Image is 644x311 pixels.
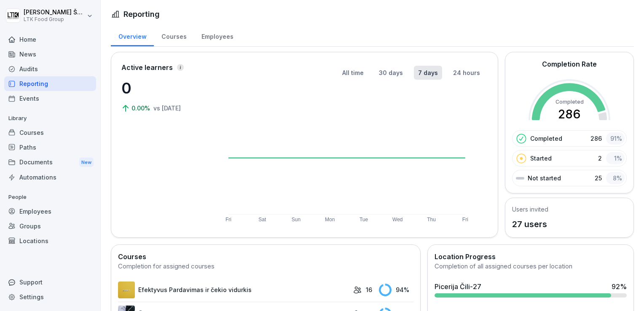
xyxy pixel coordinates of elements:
[118,252,413,262] h2: Courses
[393,217,403,223] text: Wed
[4,140,96,155] a: Paths
[4,76,96,91] a: Reporting
[131,104,152,113] p: 0.00%
[606,132,625,145] div: 91 %
[258,217,266,223] text: Sat
[379,284,413,296] div: 94 %
[24,9,85,16] p: [PERSON_NAME] Šablinskienė
[118,282,135,298] img: i32ivo17vr8ipzoc40eewowb.png
[606,152,625,164] div: 1 %
[121,77,206,99] p: 0
[449,66,484,80] button: 24 hours
[4,219,96,233] a: Groups
[431,278,630,301] a: Picerija Čili-2792%
[4,112,96,125] p: Library
[530,134,562,143] p: Completed
[435,282,481,292] div: Picerija Čili-27
[121,62,173,72] p: Active learners
[463,217,469,223] text: Fri
[4,47,96,62] a: News
[4,125,96,140] a: Courses
[338,66,368,80] button: All time
[118,282,349,298] a: Efektyvus Pardavimas ir čekio vidurkis
[512,205,548,214] h5: Users invited
[4,155,96,170] a: DocumentsNew
[427,217,436,223] text: Thu
[4,170,96,185] a: Automations
[375,66,407,80] button: 30 days
[4,62,96,76] a: Audits
[435,252,627,262] h2: Location Progress
[4,204,96,219] a: Employees
[595,174,602,182] p: 25
[512,218,548,231] p: 27 users
[598,154,602,163] p: 2
[194,25,241,46] a: Employees
[612,282,627,292] div: 92 %
[606,172,625,184] div: 8 %
[528,174,561,182] p: Not started
[325,217,335,223] text: Mon
[4,190,96,204] p: People
[542,59,597,69] h2: Completion Rate
[414,66,442,80] button: 7 days
[153,104,181,113] p: vs [DATE]
[530,154,552,163] p: Started
[292,217,301,223] text: Sun
[24,16,85,22] p: LTK Food Group
[111,25,154,46] a: Overview
[225,217,231,223] text: Fri
[435,262,627,271] div: Completion of all assigned courses per location
[154,25,194,46] a: Courses
[590,134,602,143] p: 286
[366,285,372,294] p: 16
[360,217,368,223] text: Tue
[4,155,96,170] div: Documents
[118,262,413,271] div: Completion for assigned courses
[4,290,96,304] a: Settings
[4,233,96,248] a: Locations
[123,8,160,20] h1: Reporting
[4,275,96,290] div: Support
[79,158,94,167] div: New
[4,91,96,106] a: Events
[4,32,96,47] a: Home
